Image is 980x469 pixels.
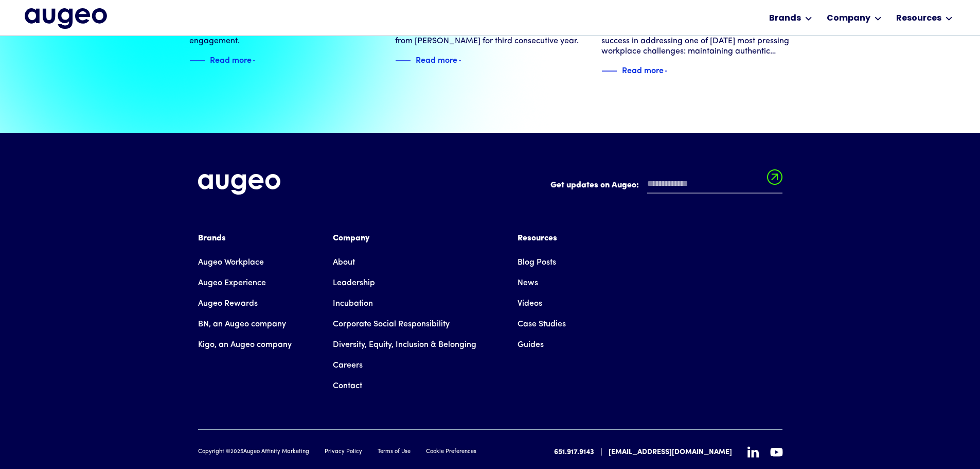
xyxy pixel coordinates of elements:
[333,376,362,396] a: Contact
[518,293,542,314] a: Videos
[426,448,476,457] a: Cookie Preferences
[198,174,280,195] img: Augeo's full logo in white.
[189,55,205,67] img: Blue decorative line
[333,232,476,245] div: Company
[210,53,252,65] div: Read more
[333,335,476,355] a: Diversity, Equity, Inclusion & Belonging
[416,53,457,65] div: Read more
[25,8,107,30] a: home
[198,335,292,355] a: Kigo, an Augeo company
[253,55,268,67] img: Blue text arrow
[550,174,782,199] form: Email Form
[550,179,639,192] label: Get updates on Augeo:
[189,26,379,46] div: The connected workforce: A new era of employee engagement.
[601,65,617,77] img: Blue decorative line
[518,252,556,273] a: Blog Posts
[395,55,411,67] img: Blue decorative line
[198,252,264,273] a: Augeo Workplace
[198,273,266,293] a: Augeo Experience
[518,335,544,355] a: Guides
[896,12,941,25] div: Resources
[600,446,602,459] div: |
[827,12,870,25] div: Company
[601,26,791,57] div: HR Tech Outlook spotlights [PERSON_NAME]'s success in addressing one of [DATE] most pressing work...
[622,63,664,76] div: Read more
[518,232,566,245] div: Resources
[378,448,411,457] a: Terms of Use
[458,55,474,67] img: Blue text arrow
[333,252,355,273] a: About
[230,449,243,455] span: 2025
[554,447,594,458] a: 651.917.9143
[769,12,801,25] div: Brands
[198,314,286,335] a: BN, an Augeo company
[333,273,375,293] a: Leadership
[333,314,450,335] a: Corporate Social Responsibility
[609,447,732,458] a: [EMAIL_ADDRESS][DOMAIN_NAME]
[333,293,373,314] a: Incubation
[198,448,309,457] div: Copyright © Augeo Affinity Marketing
[333,355,363,376] a: Careers
[198,293,258,314] a: Augeo Rewards
[767,169,782,191] input: Submit
[325,448,362,457] a: Privacy Policy
[518,273,538,293] a: News
[198,232,292,245] div: Brands
[395,26,585,46] div: [PERSON_NAME] awarded highest supplier rating from [PERSON_NAME] for third consecutive year.
[665,65,680,77] img: Blue text arrow
[518,314,566,335] a: Case Studies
